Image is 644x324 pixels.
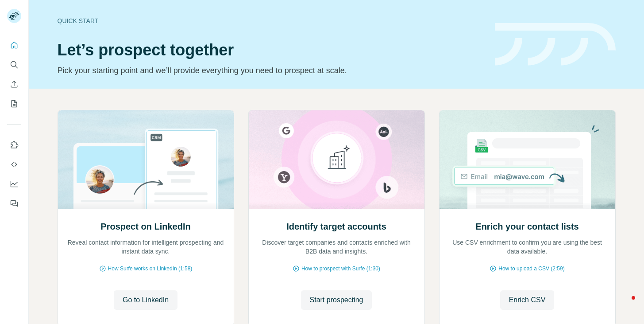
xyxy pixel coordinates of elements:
img: Enrich your contact lists [439,110,616,209]
span: How to prospect with Surfe (1:30) [301,265,380,273]
h2: Identify target accounts [286,220,386,233]
img: banner [495,23,616,66]
button: Feedback [7,195,21,211]
button: My lists [7,96,21,112]
span: How to upload a CSV (2:59) [498,265,564,273]
h1: Let’s prospect together [58,41,484,59]
button: Enrich CSV [500,290,555,310]
button: Use Surfe on LinkedIn [7,137,21,153]
button: Start prospecting [301,290,372,310]
button: Go to LinkedIn [114,290,177,310]
span: How Surfe works on LinkedIn (1:58) [108,265,193,273]
button: Enrich CSV [7,76,21,92]
p: Reveal contact information for intelligent prospecting and instant data sync. [67,238,225,256]
span: Start prospecting [310,295,363,305]
button: Quick start [7,37,21,53]
button: Search [7,57,21,73]
h2: Prospect on LinkedIn [100,220,190,233]
img: Identify target accounts [248,110,425,209]
span: Enrich CSV [509,295,546,305]
h2: Enrich your contact lists [475,220,578,233]
p: Use CSV enrichment to confirm you are using the best data available. [448,238,606,256]
img: Prospect on LinkedIn [58,110,234,209]
span: Go to LinkedIn [123,295,169,305]
iframe: Intercom live chat [614,294,635,315]
div: Quick start [58,16,484,25]
p: Discover target companies and contacts enriched with B2B data and insights. [258,238,416,256]
button: Dashboard [7,176,21,192]
p: Pick your starting point and we’ll provide everything you need to prospect at scale. [58,64,484,77]
button: Use Surfe API [7,156,21,172]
